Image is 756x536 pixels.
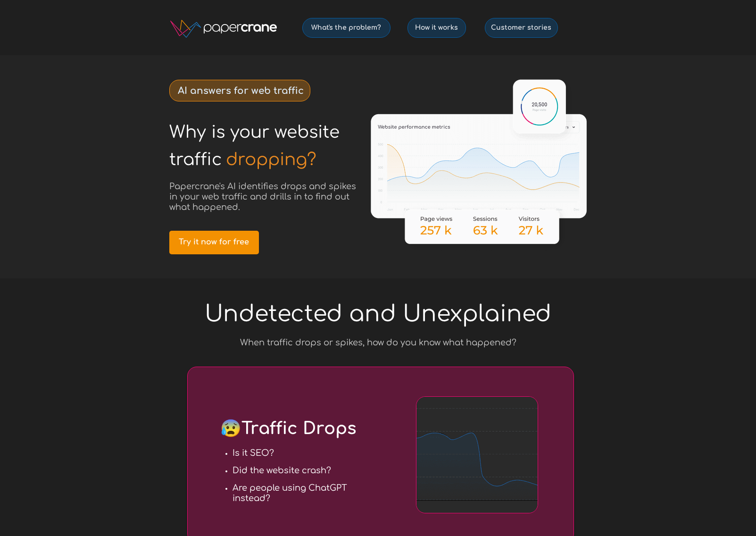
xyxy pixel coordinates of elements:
a: Try it now for free [169,231,259,254]
a: What's the problem? [302,18,390,38]
strong: Are people using ChatGPT instead? [233,483,347,503]
span: How it works [408,24,465,32]
span: When traffic drops or spikes, how do you know what happened? [240,338,516,347]
strong: AI answers for web traffic [178,85,304,96]
span: Try it now for free [169,238,259,247]
a: Customer stories [485,18,558,38]
strong: Did the website crash? [233,466,331,475]
span: Undetected and Unexplained [205,301,551,327]
span: traffic [169,150,222,169]
span: Why is your website [169,123,340,142]
span: Customer stories [485,24,557,32]
span: Traffic Drops [220,419,357,438]
span: 😰 [220,419,241,438]
span: What's the problem? [303,24,390,32]
span: Papercrane's AI identifies drops and spikes in your web traffic and drills in to find out what ha... [169,182,356,212]
strong: Is it SEO? [233,448,274,458]
a: How it works [407,18,466,38]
